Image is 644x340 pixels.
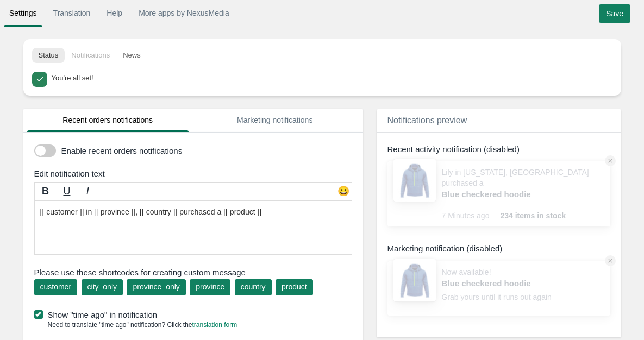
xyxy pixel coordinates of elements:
div: province [196,281,224,292]
span: 234 items in stock [500,210,566,221]
div: Lily in [US_STATE], [GEOGRAPHIC_DATA] purchased a [442,167,605,210]
div: Need to translate "time ago" notification? Click the [34,320,237,330]
span: Notifications preview [387,116,467,125]
span: Please use these shortcodes for creating custom message [34,267,352,278]
div: Edit notification text [26,168,366,179]
label: Show "time ago" in notification [34,309,358,320]
label: Enable recent orders notifications [61,145,349,156]
a: Blue checkered hoodie [442,188,556,200]
div: product [282,281,307,292]
b: B [42,186,49,197]
div: 😀 [335,185,352,201]
div: city_only [87,281,117,292]
img: 80x80_sample.jpg [393,159,436,202]
a: Translation [48,3,96,23]
button: Status [32,48,65,63]
a: Recent orders notifications [27,109,189,132]
button: News [116,48,147,63]
img: 80x80_sample.jpg [393,259,436,302]
input: Save [599,4,630,23]
i: I [86,186,89,197]
u: U [63,186,70,197]
a: translation form [192,321,237,329]
div: province_only [133,281,179,292]
div: country [241,281,266,292]
div: customer [40,281,72,292]
a: Marketing notifications [194,109,356,132]
a: More apps by NexusMedia [133,3,235,23]
textarea: [[ customer ]] in [[ province ]], [[ country ]] purchased a [[ product ]] [34,200,352,255]
a: Settings [4,3,42,23]
a: Blue checkered hoodie [442,278,556,289]
a: Help [101,3,128,23]
span: 7 Minutes ago [442,210,501,221]
div: Now available! Grab yours until it runs out again [442,267,556,310]
div: You're all set! [52,72,609,84]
